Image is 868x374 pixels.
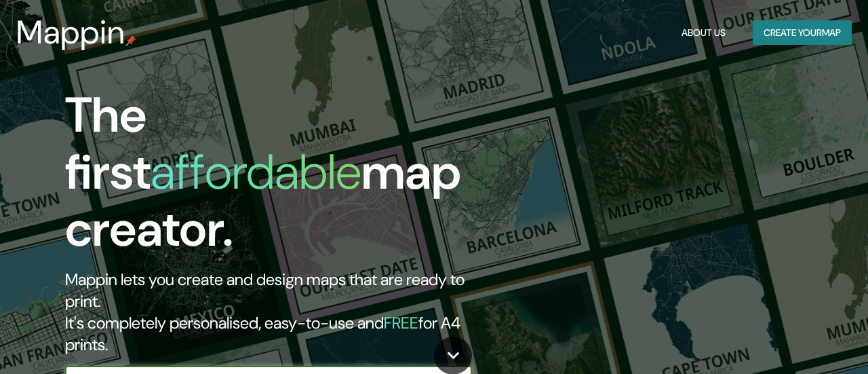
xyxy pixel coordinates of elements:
img: mappin-pin [125,35,136,46]
h1: The first map creator. [65,87,499,269]
button: Create yourmap [753,20,852,45]
h3: Mappin [16,14,125,52]
h5: FREE [384,312,418,333]
h1: affordable [151,141,361,204]
button: About Us [676,20,731,45]
h2: Mappin lets you create and design maps that are ready to print. It's completely personalised, eas... [65,269,499,356]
